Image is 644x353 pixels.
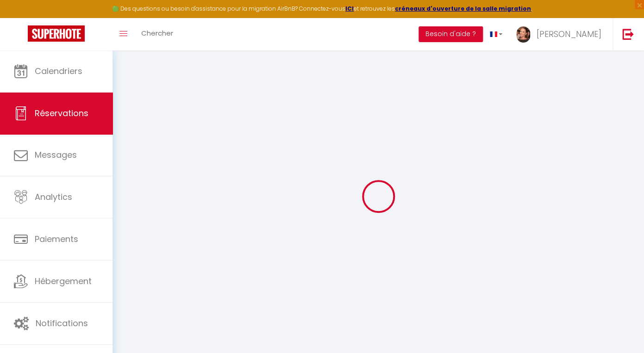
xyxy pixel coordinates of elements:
button: Besoin d'aide ? [419,26,483,42]
img: logout [622,28,634,40]
span: [PERSON_NAME] [536,28,601,40]
span: Hébergement [35,275,92,287]
a: ... [PERSON_NAME] [509,18,613,50]
a: ICI [345,5,354,12]
img: ... [516,26,530,43]
img: Super Booking [28,25,85,42]
span: Analytics [35,191,72,203]
span: Notifications [36,317,88,329]
a: créneaux d'ouverture de la salle migration [395,5,531,12]
span: Chercher [141,28,173,38]
a: Chercher [134,18,180,50]
iframe: Chat [605,311,637,346]
button: Ouvrir le widget de chat LiveChat [7,4,35,31]
span: Paiements [35,233,78,245]
span: Messages [35,149,77,161]
span: Calendriers [35,65,82,77]
span: Réservations [35,107,88,119]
